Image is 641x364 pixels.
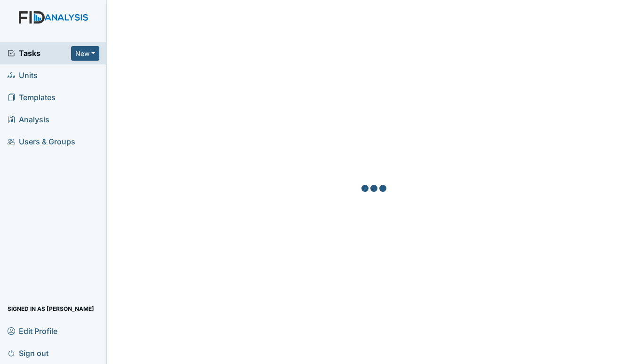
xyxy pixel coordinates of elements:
span: Sign out [8,346,48,360]
button: New [71,46,99,61]
span: Users & Groups [8,135,75,149]
span: Analysis [8,112,49,127]
a: Tasks [8,47,71,59]
span: Signed in as [PERSON_NAME] [8,301,94,316]
span: Units [8,68,38,83]
span: Edit Profile [8,324,57,338]
span: Templates [8,90,56,105]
